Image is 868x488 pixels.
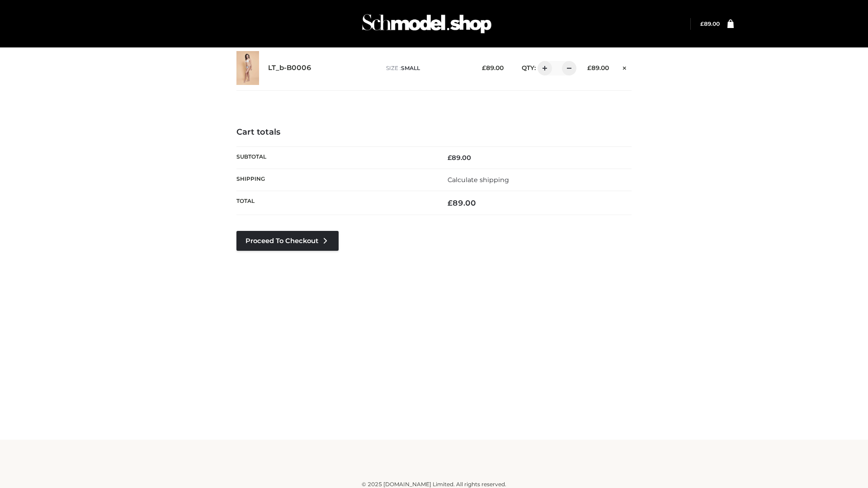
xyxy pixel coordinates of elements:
th: Subtotal [236,146,434,169]
bdi: 89.00 [448,198,476,207]
bdi: 89.00 [700,20,720,27]
h4: Cart totals [236,127,632,137]
th: Shipping [236,169,434,191]
bdi: 89.00 [587,64,609,71]
span: £ [448,154,452,162]
a: Calculate shipping [448,176,509,184]
span: £ [700,20,704,27]
span: SMALL [401,65,420,71]
span: £ [587,64,591,71]
div: QTY: [513,61,573,75]
p: size : [386,64,468,72]
bdi: 89.00 [482,64,504,71]
span: £ [448,198,453,207]
a: LT_b-B0006 [268,64,311,72]
a: Remove this item [618,61,632,73]
bdi: 89.00 [448,154,471,162]
a: Proceed to Checkout [236,231,339,251]
th: Total [236,191,434,215]
img: Schmodel Admin 964 [359,6,495,42]
a: £89.00 [700,20,720,27]
span: £ [482,64,486,71]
